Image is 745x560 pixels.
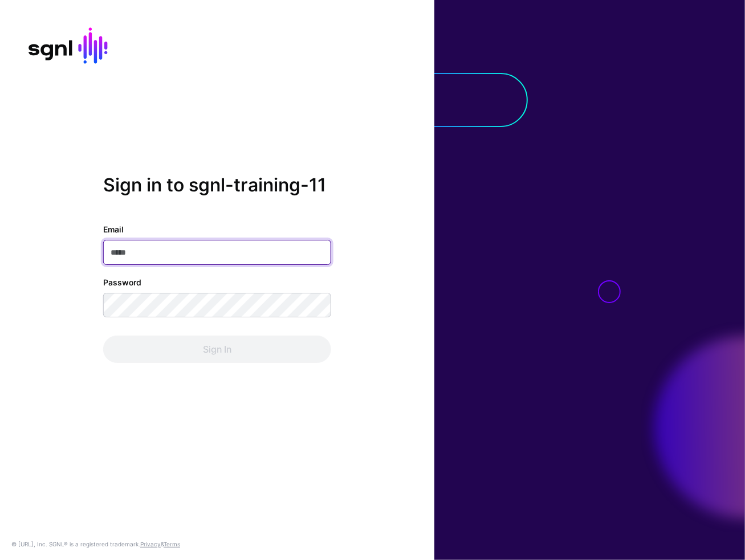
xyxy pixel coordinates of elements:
[140,541,161,547] a: Privacy
[103,223,124,235] label: Email
[11,539,180,549] div: © [URL], Inc. SGNL® is a registered trademark. &
[103,276,141,288] label: Password
[103,174,331,196] h2: Sign in to sgnl-training-11
[164,541,180,547] a: Terms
